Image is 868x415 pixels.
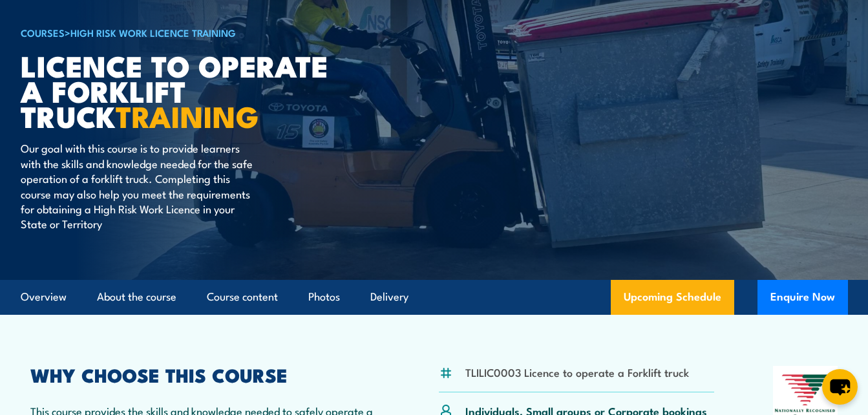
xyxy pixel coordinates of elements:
[207,280,278,314] a: Course content
[21,25,65,39] a: COURSES
[611,280,734,315] a: Upcoming Schedule
[21,25,340,40] h6: >
[21,140,257,231] p: Our goal with this course is to provide learners with the skills and knowledge needed for the saf...
[370,280,408,314] a: Delivery
[97,280,176,314] a: About the course
[822,369,858,405] button: chat-button
[465,365,689,379] li: TLILIC0003 Licence to operate a Forklift truck
[757,280,848,315] button: Enquire Now
[21,52,340,128] h1: Licence to operate a forklift truck
[30,366,381,383] h2: WHY CHOOSE THIS COURSE
[70,25,236,39] a: High Risk Work Licence Training
[116,93,259,138] strong: TRAINING
[308,280,340,314] a: Photos
[21,280,67,314] a: Overview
